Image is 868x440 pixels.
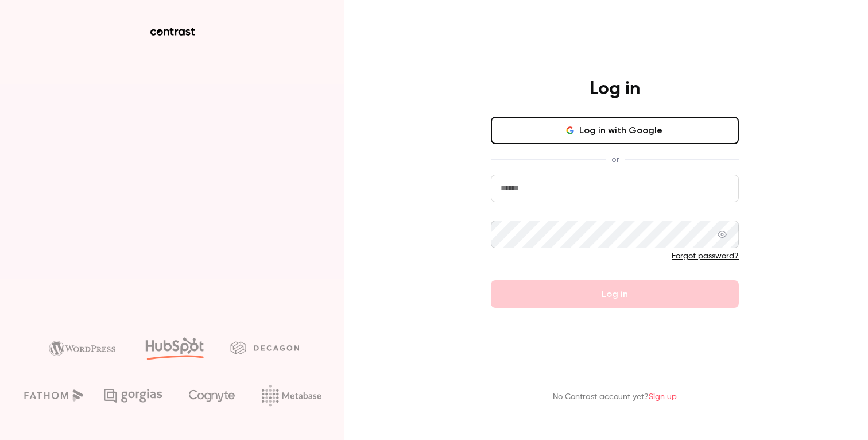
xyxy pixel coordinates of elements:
[491,117,739,144] button: Log in with Google
[649,393,677,401] a: Sign up
[606,153,625,165] span: or
[230,341,299,354] img: decagon
[590,78,640,101] h4: Log in
[672,252,739,260] a: Forgot password?
[553,391,677,403] p: No Contrast account yet?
